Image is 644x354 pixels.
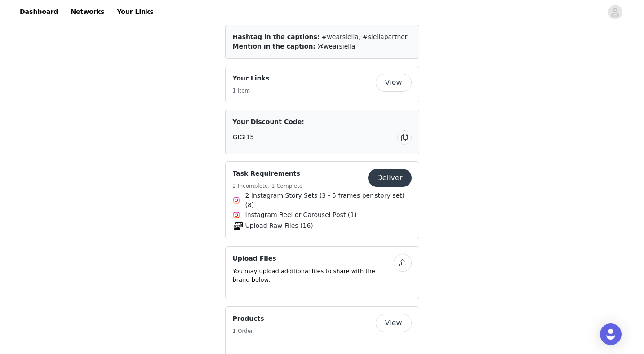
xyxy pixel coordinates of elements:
h5: 1 Item [233,87,270,95]
span: GIGI15 [233,133,254,142]
button: Deliver [368,169,412,187]
h4: Task Requirements [233,169,303,178]
div: avatar [611,5,619,19]
p: You may upload additional files to share with the brand below. [233,267,394,284]
h5: 2 Incomplete, 1 Complete [233,182,303,190]
h4: Your Links [233,74,270,83]
span: Upload Raw Files (16) [245,221,313,230]
span: #wearsiella, #siellapartner [322,33,408,40]
a: Your Links [111,2,159,22]
div: Open Intercom Messenger [600,323,622,345]
button: View [376,314,412,332]
span: 2 Instagram Story Sets (3 - 5 frames per story set) (8) [245,191,412,210]
span: Mention in the caption: [233,43,315,50]
span: Hashtag in the captions: [233,33,320,40]
div: Task Requirements [225,161,419,239]
h4: Upload Files [233,254,394,263]
img: Instagram Icon [233,197,240,204]
img: Instagram Icon [233,212,240,219]
span: @wearsiella [317,43,355,50]
h4: Products [233,314,264,323]
span: Your Discount Code: [233,117,304,127]
span: Instagram Reel or Carousel Post (1) [245,210,357,220]
a: Networks [65,2,110,22]
button: View [376,74,412,92]
h5: 1 Order [233,327,264,335]
a: Dashboard [14,2,63,22]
